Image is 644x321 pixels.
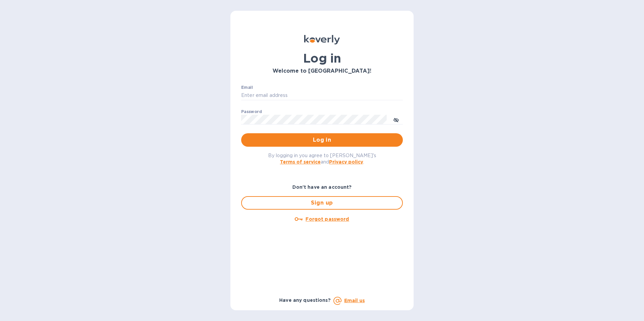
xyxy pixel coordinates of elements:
[304,35,340,44] img: Koverly
[241,133,403,147] button: Log in
[241,196,403,210] button: Sign up
[268,153,376,165] span: By logging in you agree to [PERSON_NAME]'s and .
[241,68,403,74] h3: Welcome to [GEOGRAPHIC_DATA]!
[247,136,397,144] span: Log in
[389,113,403,126] button: toggle password visibility
[241,110,262,114] label: Password
[279,297,331,303] b: Have any questions?
[344,298,365,303] a: Email us
[241,51,403,65] h1: Log in
[292,184,352,190] b: Don't have an account?
[305,216,349,222] u: Forgot password
[247,199,397,207] span: Sign up
[329,159,363,165] a: Privacy policy
[241,85,253,90] label: Email
[280,159,321,165] a: Terms of service
[241,91,403,101] input: Enter email address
